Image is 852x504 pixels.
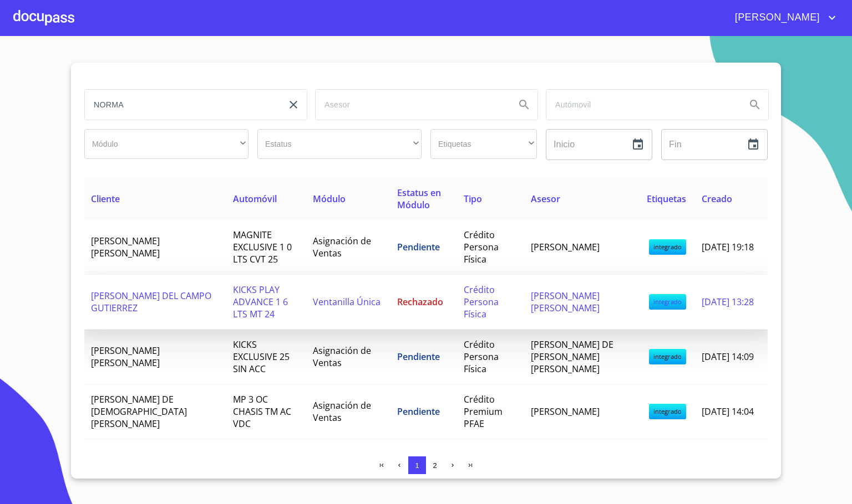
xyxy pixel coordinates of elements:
span: Crédito Premium PFAE [464,393,503,430]
button: account of current user [727,9,839,27]
span: [PERSON_NAME] [531,405,600,418]
span: Etiquetas [647,193,686,205]
span: integrado [649,239,686,255]
span: KICKS EXCLUSIVE 25 SIN ACC [233,338,290,375]
span: integrado [649,404,686,419]
span: integrado [649,349,686,364]
span: [PERSON_NAME] [PERSON_NAME] [91,235,160,259]
span: [PERSON_NAME] [PERSON_NAME] [531,290,600,314]
span: [PERSON_NAME] [727,9,825,27]
span: Crédito Persona Física [464,229,499,265]
span: Ventanilla Única [313,296,381,308]
button: clear input [280,91,307,118]
span: Rechazado [397,296,443,308]
span: integrado [649,294,686,310]
span: Pendiente [397,241,440,253]
span: [DATE] 14:09 [702,351,754,363]
button: Search [742,91,768,118]
span: [DATE] 14:04 [702,405,754,418]
span: [PERSON_NAME] [531,241,600,253]
span: Crédito Persona Física [464,338,499,375]
button: Search [511,91,537,118]
span: Asesor [531,193,560,205]
div: ​ [430,129,537,159]
input: search [546,90,737,120]
span: [PERSON_NAME] DEL CAMPO GUTIERREZ [91,290,211,314]
span: [PERSON_NAME] DE [PERSON_NAME] [PERSON_NAME] [531,338,613,375]
span: 2 [433,461,437,470]
span: Asignación de Ventas [313,399,371,424]
span: Asignación de Ventas [313,344,371,369]
span: Módulo [313,193,346,205]
span: KICKS PLAY ADVANCE 1 6 LTS MT 24 [233,284,288,320]
button: 2 [426,456,444,474]
span: MAGNITE EXCLUSIVE 1 0 LTS CVT 25 [233,229,292,265]
span: MP 3 OC CHASIS TM AC VDC [233,393,291,430]
span: Tipo [464,193,482,205]
div: ​ [84,129,248,159]
span: Asignación de Ventas [313,235,371,259]
span: Creado [702,193,732,205]
input: search [85,90,276,120]
span: [DATE] 13:28 [702,296,754,308]
span: Crédito Persona Física [464,284,499,320]
div: ​ [257,129,422,159]
span: [PERSON_NAME] [PERSON_NAME] [91,344,160,369]
span: Automóvil [233,193,277,205]
button: 1 [408,456,426,474]
span: Pendiente [397,351,440,363]
span: [PERSON_NAME] DE [DEMOGRAPHIC_DATA][PERSON_NAME] [91,393,187,430]
input: search [316,90,506,120]
span: [DATE] 19:18 [702,241,754,253]
span: Cliente [91,193,120,205]
span: Pendiente [397,405,440,418]
span: 1 [415,461,419,470]
span: Estatus en Módulo [397,187,441,211]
